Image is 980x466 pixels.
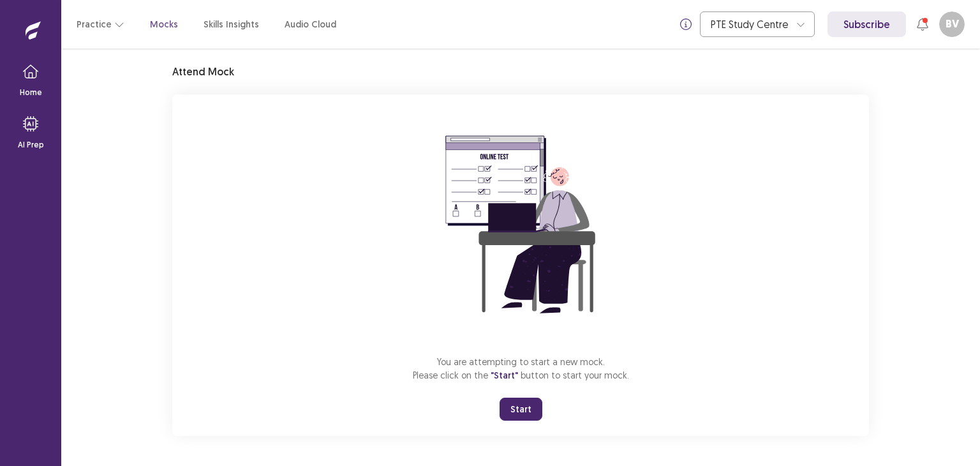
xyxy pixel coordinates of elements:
a: Subscribe [828,11,906,37]
a: Audio Cloud [285,18,336,31]
button: Start [500,398,542,421]
p: Attend Mock [172,64,234,79]
button: Practice [77,13,124,36]
span: "Start" [491,370,518,381]
img: attend-mock [406,110,635,340]
p: AI Prep [18,139,44,151]
button: info [674,13,697,36]
a: Mocks [150,18,178,31]
button: BV [939,11,965,37]
div: PTE Study Centre [711,12,790,36]
a: Skills Insights [204,18,259,31]
p: You are attempting to start a new mock. Please click on the button to start your mock. [413,355,629,382]
p: Home [20,87,42,98]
